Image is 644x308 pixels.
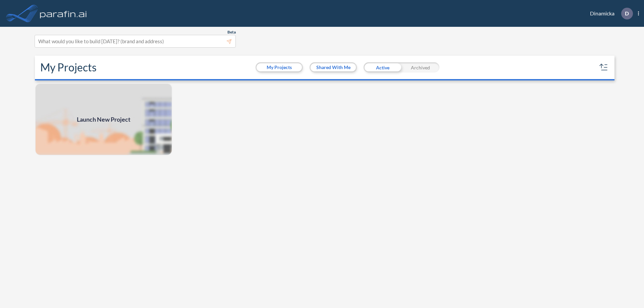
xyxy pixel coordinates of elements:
[364,62,401,72] div: Active
[580,8,639,19] div: Dinamicka
[40,61,97,74] h2: My Projects
[39,7,88,20] img: logo
[257,63,302,71] button: My Projects
[77,115,130,124] span: Launch New Project
[35,83,172,156] a: Launch New Project
[625,10,629,16] p: D
[35,83,172,156] img: add
[311,63,356,71] button: Shared With Me
[227,29,236,35] span: Beta
[598,62,609,73] button: sort
[401,62,439,72] div: Archived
